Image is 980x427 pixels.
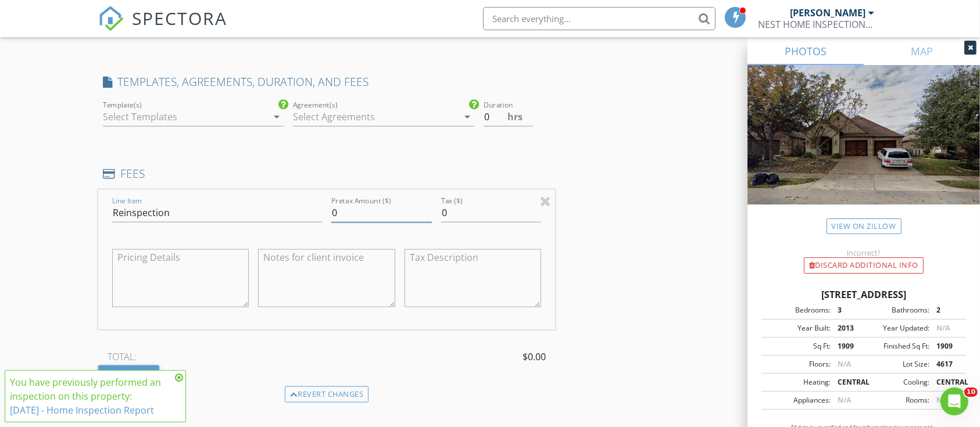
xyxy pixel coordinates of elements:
[838,395,851,405] span: N/A
[790,7,865,19] div: [PERSON_NAME]
[108,350,137,364] span: TOTAL:
[103,74,551,89] h4: TEMPLATES, AGREEMENTS, DURATION, AND FEES
[936,395,950,405] span: N/A
[10,404,154,417] a: [DATE] - Home Inspection Report
[929,377,963,387] div: CENTRAL
[864,395,929,406] div: Rooms:
[929,359,963,369] div: 4617
[758,19,874,30] div: NEST HOME INSPECTIONS, LLC
[864,377,929,387] div: Cooling:
[864,359,929,369] div: Lot Size:
[765,377,831,387] div: Heating:
[98,365,159,386] div: Fee
[864,341,929,351] div: Finished Sq Ft:
[864,305,929,315] div: Bathrooms:
[827,218,902,234] a: View on Zillow
[831,323,864,333] div: 2013
[507,112,523,121] span: hrs
[765,323,831,333] div: Year Built:
[864,323,929,333] div: Year Updated:
[964,387,978,397] span: 10
[765,395,831,406] div: Appliances:
[761,288,966,302] div: [STREET_ADDRESS]
[864,37,980,65] a: MAP
[831,341,864,351] div: 1909
[765,359,831,369] div: Floors:
[484,107,533,127] input: 0.0
[10,375,171,417] div: You have previously performed an inspection on this property:
[838,359,851,369] span: N/A
[98,16,227,40] a: SPECTORA
[483,7,716,30] input: Search everything...
[804,257,924,274] div: Discard Additional info
[460,110,474,124] i: arrow_drop_down
[132,6,227,30] span: SPECTORA
[831,377,864,387] div: CENTRAL
[929,305,963,315] div: 2
[929,341,963,351] div: 1909
[765,341,831,351] div: Sq Ft:
[940,387,968,415] iframe: Intercom live chat
[747,65,980,232] img: streetview
[747,37,864,65] a: PHOTOS
[747,248,980,257] div: Incorrect?
[523,350,546,364] span: $0.00
[831,305,864,315] div: 3
[103,166,551,181] h4: FEES
[98,6,124,31] img: The Best Home Inspection Software - Spectora
[285,386,369,403] div: Revert changes
[270,110,284,124] i: arrow_drop_down
[936,323,950,333] span: N/A
[765,305,831,315] div: Bedrooms:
